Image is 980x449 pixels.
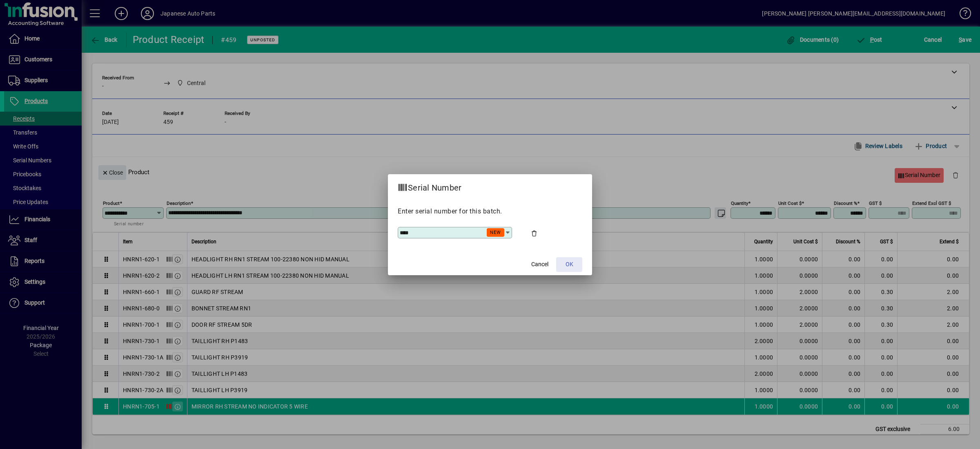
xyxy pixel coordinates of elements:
button: OK [556,257,582,272]
span: NEW [490,230,501,235]
button: Cancel [527,257,553,272]
span: Cancel [531,260,548,269]
p: Enter serial number for this batch. [398,207,582,216]
span: OK [566,260,573,269]
h2: Serial Number [388,174,471,198]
